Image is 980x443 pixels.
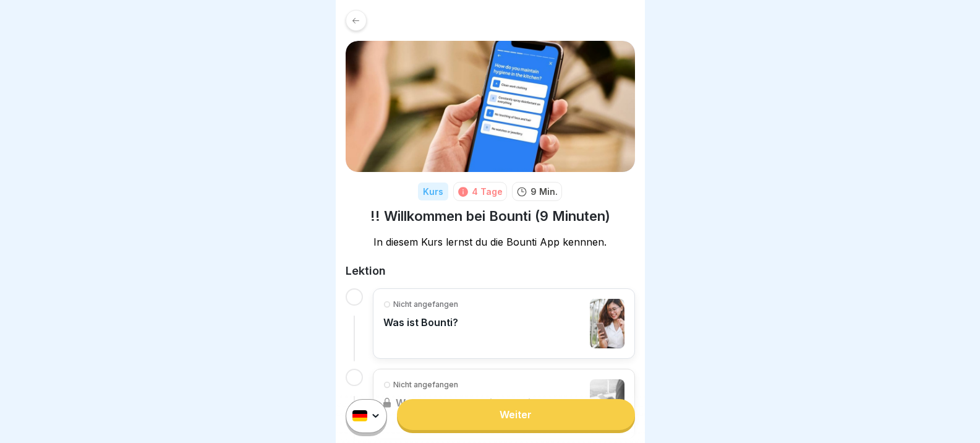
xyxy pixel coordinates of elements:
[472,185,503,198] div: 4 Tage
[352,411,367,422] img: de.svg
[393,299,458,310] p: Nicht angefangen
[383,299,624,348] a: Nicht angefangenWas ist Bounti?
[370,207,610,225] h1: !! Willkommen bei Bounti (9 Minuten)
[346,264,635,278] h2: Lektion
[346,235,635,249] p: In diesem Kurs lernst du die Bounti App kennnen.
[397,399,634,430] a: Weiter
[590,299,624,348] img: cljrty16a013ueu01ep0uwpyx.jpg
[530,185,558,198] p: 9 Min.
[418,183,448,200] div: Kurs
[383,316,458,329] p: Was ist Bounti?
[346,41,635,172] img: xh3bnih80d1pxcetv9zsuevg.png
